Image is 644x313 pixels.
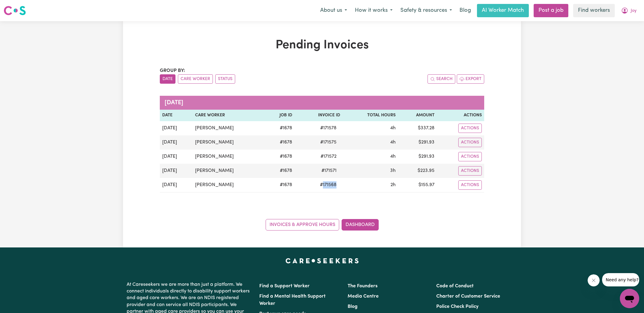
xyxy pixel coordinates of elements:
img: Careseekers logo [4,5,26,16]
caption: [DATE] [160,96,484,110]
iframe: Button to launch messaging window [620,289,639,308]
a: Charter of Customer Service [436,294,500,299]
td: # 1678 [265,178,295,192]
td: $ 291.93 [398,135,437,150]
a: Careseekers logo [4,4,26,18]
td: [PERSON_NAME] [193,121,265,135]
button: How it works [351,4,396,17]
span: 4 hours [390,140,396,145]
button: Actions [458,138,482,147]
a: Blog [456,4,475,17]
a: Blog [348,304,358,309]
button: About us [316,4,351,17]
span: Joy [631,8,636,14]
span: 2 hours [390,182,396,187]
th: Care Worker [193,110,265,121]
a: Code of Conduct [436,284,474,289]
td: # 1678 [265,121,295,135]
button: Safety & resources [396,4,456,17]
button: sort invoices by care worker [178,74,213,84]
td: $ 291.93 [398,150,437,164]
td: # 1678 [265,164,295,178]
th: Job ID [265,110,295,121]
td: $ 337.28 [398,121,437,135]
span: 3 hours [390,168,396,173]
td: [PERSON_NAME] [193,164,265,178]
a: Invoices & Approve Hours [266,219,339,231]
th: Amount [398,110,437,121]
a: Find a Support Worker [259,284,310,289]
button: Actions [458,152,482,161]
td: [PERSON_NAME] [193,178,265,192]
td: $ 223.95 [398,164,437,178]
iframe: Message from company [602,273,639,286]
button: sort invoices by paid status [215,74,235,84]
td: [DATE] [160,164,193,178]
button: Search [428,74,455,84]
th: Invoice ID [295,110,343,121]
td: [DATE] [160,178,193,192]
a: Find workers [573,4,615,17]
a: AI Worker Match [477,4,529,17]
th: Date [160,110,193,121]
span: Group by: [160,68,185,73]
a: Police Check Policy [436,304,478,309]
td: [DATE] [160,150,193,164]
td: [DATE] [160,121,193,135]
button: Actions [458,166,482,176]
h1: Pending Invoices [160,38,484,53]
button: Export [457,74,484,84]
a: Media Centre [348,294,379,299]
a: Dashboard [342,219,379,231]
span: # 171575 [317,139,340,146]
span: 4 hours [390,126,396,131]
th: Total Hours [343,110,398,121]
span: # 171571 [318,167,340,174]
td: [PERSON_NAME] [193,135,265,150]
td: # 1678 [265,150,295,164]
a: Careseekers home page [286,258,359,263]
button: sort invoices by date [160,74,175,84]
button: Actions [458,180,482,190]
button: Actions [458,124,482,133]
span: # 171578 [317,124,340,132]
a: The Founders [348,284,377,289]
span: 4 hours [390,154,396,159]
td: # 1678 [265,135,295,150]
span: # 171568 [316,181,340,189]
button: My Account [617,4,640,17]
a: Post a job [534,4,568,17]
th: Actions [437,110,484,121]
iframe: Close message [588,274,600,286]
span: # 171572 [317,153,340,160]
td: [DATE] [160,135,193,150]
td: [PERSON_NAME] [193,150,265,164]
td: $ 155.97 [398,178,437,192]
a: Find a Mental Health Support Worker [259,294,326,306]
